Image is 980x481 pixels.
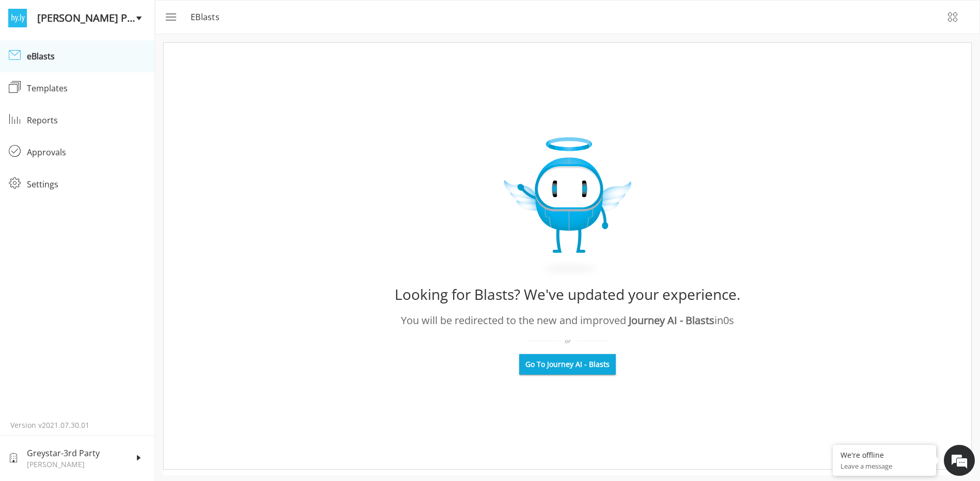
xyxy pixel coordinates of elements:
[22,130,180,234] span: We are offline. Please leave us a message.
[27,178,146,190] div: Settings
[629,313,714,327] span: Journey AI - Blasts
[158,5,182,29] button: menu
[395,282,740,307] div: Looking for Blasts? We've updated your experience.
[504,137,631,279] img: expiry_Image
[27,146,146,158] div: Approvals
[401,313,734,328] div: You will be redirected to the new and improved in 0 s
[27,82,146,94] div: Templates
[525,359,610,370] span: Go To Journey AI - Blasts
[27,114,146,126] div: Reports
[191,11,226,23] p: eBlasts
[18,52,43,77] img: d_692782471_company_1567716308916_692782471
[519,354,616,375] button: Go To Journey AI - Blasts
[37,10,136,26] span: [PERSON_NAME] Property Team
[54,58,174,71] div: Leave a message
[8,9,27,27] img: logo
[27,50,146,62] div: eBlasts
[151,318,188,332] em: Submit
[5,282,197,318] textarea: Type your message and click 'Submit'
[10,420,144,430] p: Version v2021.07.30.01
[527,336,608,346] div: or
[169,5,194,30] div: Minimize live chat window
[841,450,928,460] div: We're offline
[841,461,928,471] p: Leave a message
